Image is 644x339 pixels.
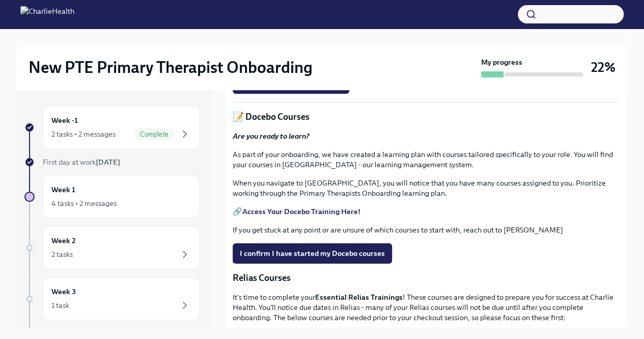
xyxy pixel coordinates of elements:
[233,149,619,170] p: As part of your onboarding, we have created a learning plan with courses tailored specifically to...
[51,129,116,139] div: 2 tasks • 2 messages
[51,115,78,126] h6: Week -1
[51,235,76,246] h6: Week 2
[51,249,73,259] div: 2 tasks
[242,207,360,216] a: Access Your Docebo Training Here!
[43,158,120,167] span: First day at work
[51,198,117,208] div: 4 tasks • 2 messages
[591,58,615,76] h3: 22%
[481,57,522,67] strong: My progress
[29,57,313,77] h2: New PTE Primary Therapist Onboarding
[24,157,200,167] a: First day at work[DATE]
[20,6,74,22] img: CharlieHealth
[51,286,76,297] h6: Week 3
[51,300,69,310] div: 1 task
[24,106,200,149] a: Week -12 tasks • 2 messagesComplete
[233,225,619,235] p: If you get stuck at any point or are unsure of which courses to start with, reach out to [PERSON_...
[24,277,200,320] a: Week 31 task
[240,248,385,258] span: I confirm I have started my Docebo courses
[233,178,619,198] p: When you navigate to [GEOGRAPHIC_DATA], you will notice that you have many courses assigned to yo...
[233,206,619,217] p: 🔗
[24,226,200,269] a: Week 22 tasks
[233,132,310,141] strong: Are you ready to learn?
[233,272,619,284] p: Relias Courses
[51,184,75,195] h6: Week 1
[233,292,619,323] p: It's time to complete your ! These courses are designed to prepare you for success at Charlie Hea...
[24,175,200,218] a: Week 14 tasks • 2 messages
[315,293,403,302] strong: Essential Relias Trainings
[233,111,619,123] p: 📝 Docebo Courses
[233,243,392,264] button: I confirm I have started my Docebo courses
[134,131,175,138] span: Complete
[96,158,120,167] strong: [DATE]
